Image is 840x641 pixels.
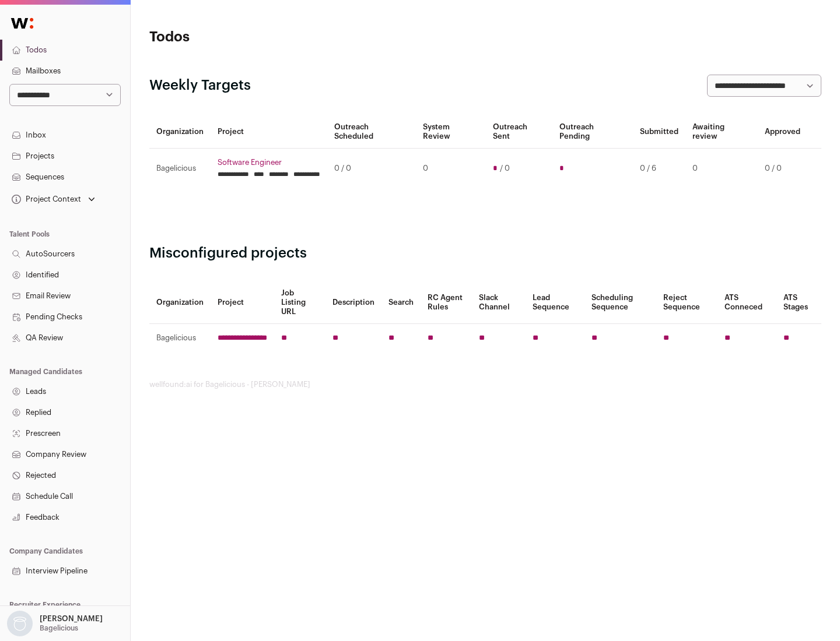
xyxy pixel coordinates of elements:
th: Awaiting review [685,115,758,149]
th: Lead Sequence [526,281,584,324]
td: 0 [685,149,758,189]
div: Project Context [9,195,81,204]
th: Slack Channel [472,281,526,324]
th: Outreach Sent [486,115,553,149]
p: [PERSON_NAME] [40,614,103,624]
th: Search [381,281,421,324]
th: ATS Conneced [717,281,776,324]
h1: Todos [149,28,373,47]
span: / 0 [500,164,510,173]
img: nopic.png [7,611,33,636]
td: Bagelicious [149,324,211,353]
th: Project [211,281,274,324]
td: 0 / 0 [327,149,416,189]
th: Description [325,281,381,324]
th: Scheduling Sequence [584,281,656,324]
footer: wellfound:ai for Bagelicious - [PERSON_NAME] [149,380,821,389]
h2: Weekly Targets [149,76,251,95]
td: 0 / 6 [633,149,685,189]
img: Wellfound [5,12,40,35]
th: Outreach Pending [552,115,632,149]
th: Organization [149,115,211,149]
th: System Review [416,115,485,149]
th: Approved [758,115,807,149]
th: Submitted [633,115,685,149]
th: RC Agent Rules [421,281,471,324]
a: Software Engineer [218,158,320,167]
th: Outreach Scheduled [327,115,416,149]
th: Organization [149,281,211,324]
button: Open dropdown [5,611,105,636]
th: ATS Stages [776,281,821,324]
th: Project [211,115,327,149]
p: Bagelicious [40,624,78,633]
th: Job Listing URL [274,281,325,324]
td: 0 [416,149,485,189]
h2: Misconfigured projects [149,244,821,263]
button: Open dropdown [9,191,97,207]
td: Bagelicious [149,149,211,189]
th: Reject Sequence [656,281,718,324]
td: 0 / 0 [758,149,807,189]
